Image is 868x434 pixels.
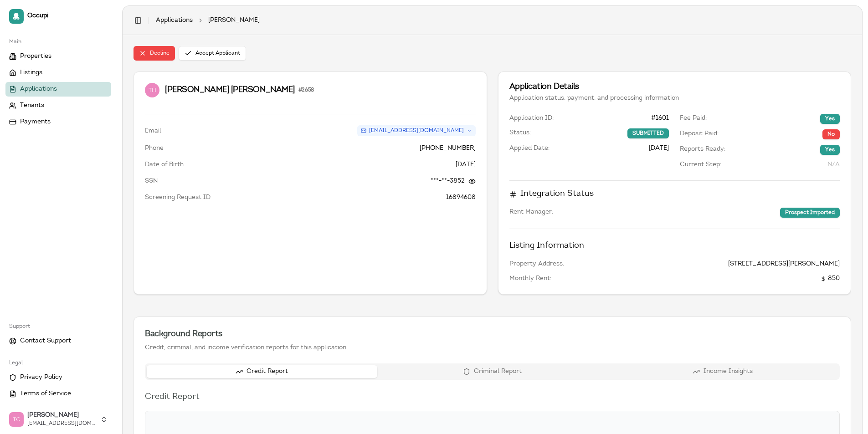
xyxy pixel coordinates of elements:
dd: [DATE] [456,160,476,169]
span: Application ID: [509,114,554,123]
h3: Credit Report [145,391,840,403]
span: Contact Support [20,337,71,346]
div: Support [5,319,111,334]
span: Terms of Service [20,389,71,398]
span: Occupi [27,12,108,20]
span: [PERSON_NAME] [27,412,97,420]
span: [STREET_ADDRESS][PERSON_NAME] [728,260,840,269]
dt: Date of Birth [145,160,184,169]
a: Listings [5,66,111,80]
span: [EMAIL_ADDRESS][DOMAIN_NAME] [369,127,464,134]
div: Credit, criminal, and income verification reports for this application [145,343,840,352]
span: N/A [827,162,840,168]
img: Trudy Childers [9,412,24,427]
span: Tenants [20,101,44,110]
h4: Integration Status [509,188,840,200]
div: Prospect Imported [780,208,840,218]
span: Deposit Paid: [680,129,719,139]
button: Trudy Childers[PERSON_NAME][EMAIL_ADDRESS][DOMAIN_NAME] [5,408,111,430]
span: Property Address: [509,260,564,269]
a: Applications [156,16,193,25]
span: Payments [20,117,51,127]
span: Fee Paid: [680,114,707,124]
a: Terms of Service [5,387,111,401]
button: Income Insights [607,365,838,378]
span: 850 [821,274,840,283]
nav: breadcrumb [156,16,260,25]
span: [PERSON_NAME] [208,16,260,25]
a: Applications [5,82,111,97]
a: [PHONE_NUMBER] [420,145,476,152]
a: Tenants [5,98,111,113]
span: [PERSON_NAME] [PERSON_NAME] [165,84,295,97]
dt: Email [145,127,161,136]
div: Legal [5,356,111,370]
span: Applications [20,85,57,94]
span: Status: [509,128,531,138]
div: No [822,129,840,139]
button: Credit Report [147,365,377,378]
div: Background Reports [145,328,840,341]
a: Properties [5,49,111,64]
span: Monthly Rent: [509,274,551,283]
span: [DATE] [649,144,669,153]
div: Application Details [509,83,840,91]
button: Decline [134,46,175,61]
span: # 1601 [651,114,669,123]
a: Occupi [5,5,111,27]
button: Accept Applicant [179,46,246,61]
span: Properties [20,52,51,61]
span: 16894608 [446,194,476,201]
a: Contact Support [5,334,111,348]
span: [EMAIL_ADDRESS][DOMAIN_NAME] [27,420,97,427]
span: Rent Manager: [509,208,553,218]
dt: Phone [145,144,164,153]
h4: Listing Information [509,240,840,252]
a: Privacy Policy [5,370,111,385]
div: Main [5,35,111,49]
span: # 2658 [298,87,314,94]
span: Current Step: [680,160,721,169]
div: Application status, payment, and processing information [509,94,840,103]
dt: Screening Request ID [145,193,211,202]
a: Payments [5,115,111,129]
div: SUBMITTED [627,128,669,138]
img: Tiffany Hawkins [145,83,159,97]
div: Yes [820,114,840,124]
dt: SSN [145,177,158,186]
span: Listings [20,68,42,77]
span: Reports Ready: [680,145,725,155]
span: Applied Date: [509,144,550,153]
div: Yes [820,145,840,155]
button: Criminal Report [377,365,608,378]
span: Privacy Policy [20,373,62,382]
